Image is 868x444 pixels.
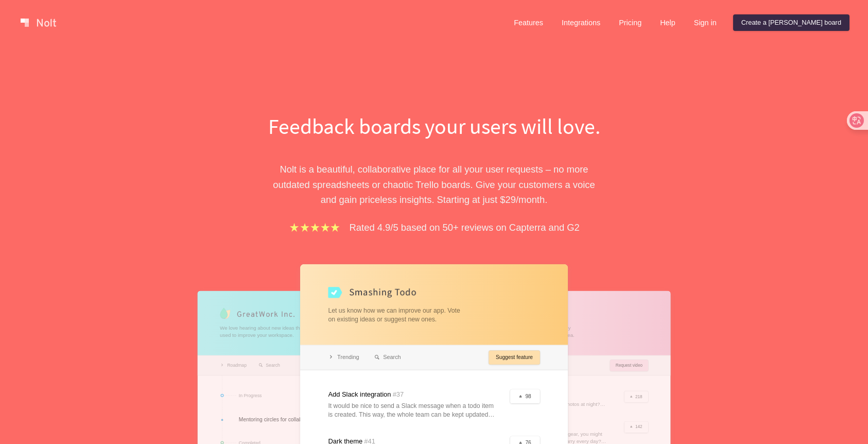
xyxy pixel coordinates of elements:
[350,220,580,235] p: Rated 4.9/5 based on 50+ reviews on Capterra and G2
[553,14,609,31] a: Integrations
[686,14,725,31] a: Sign in
[288,221,341,233] img: stars.b067e34983.png
[611,14,650,31] a: Pricing
[256,111,612,141] h1: Feedback boards your users will love.
[506,14,551,31] a: Features
[652,14,684,31] a: Help
[733,14,849,31] a: Create a [PERSON_NAME] board
[256,162,612,207] p: Nolt is a beautiful, collaborative place for all your user requests – no more outdated spreadshee...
